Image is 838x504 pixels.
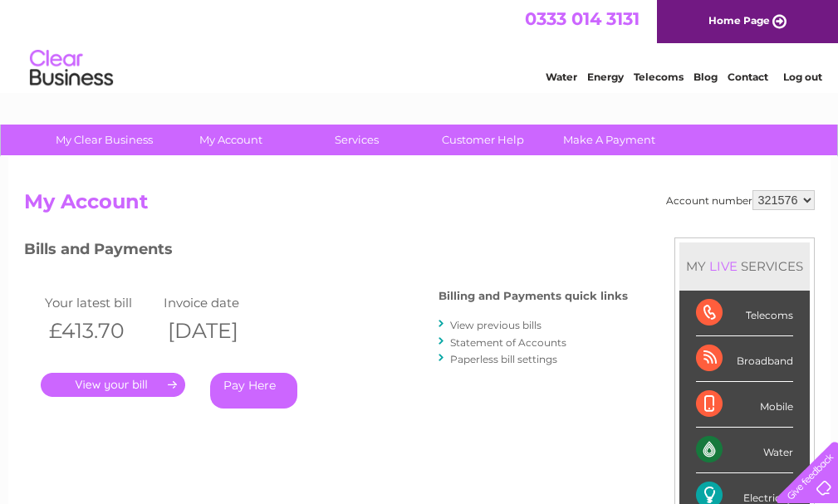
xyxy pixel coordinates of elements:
div: LIVE [706,258,741,274]
div: MY SERVICES [679,242,810,290]
a: . [41,373,185,397]
a: Services [288,125,425,155]
a: 0333 014 3131 [525,8,640,29]
a: Water [546,71,577,83]
a: Make A Payment [541,125,678,155]
img: logo.png [29,43,114,94]
div: Account number [666,190,815,210]
a: Pay Here [210,373,297,409]
td: Your latest bill [41,291,160,314]
a: Telecoms [634,71,684,83]
div: Broadband [696,336,793,382]
h4: Billing and Payments quick links [439,290,628,302]
a: Log out [783,71,822,83]
a: My Clear Business [36,125,173,155]
th: £413.70 [41,314,160,348]
div: Clear Business is a trading name of Verastar Limited (registered in [GEOGRAPHIC_DATA] No. 3667643... [27,9,812,81]
a: View previous bills [450,319,542,331]
a: Paperless bill settings [450,353,557,365]
div: Water [696,428,793,473]
a: Energy [587,71,624,83]
td: Invoice date [159,291,279,314]
div: Telecoms [696,291,793,336]
div: Mobile [696,382,793,428]
a: My Account [162,125,299,155]
a: Contact [728,71,768,83]
h3: Bills and Payments [24,237,628,267]
a: Customer Help [414,125,551,155]
a: Statement of Accounts [450,336,566,349]
th: [DATE] [159,314,279,348]
h2: My Account [24,190,815,222]
a: Blog [693,71,718,83]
